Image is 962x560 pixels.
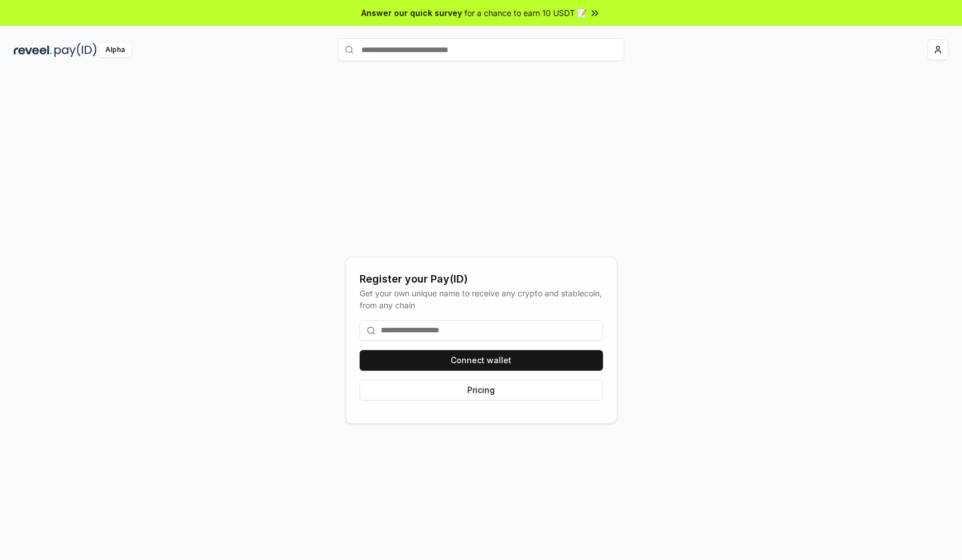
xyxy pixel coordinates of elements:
[360,350,603,371] button: Connect wallet
[99,43,131,57] div: Alpha
[360,271,603,287] div: Register your Pay(ID)
[360,380,603,400] button: Pricing
[360,287,603,311] div: Get your own unique name to receive any crypto and stablecoin, from any chain
[361,7,462,19] span: Answer our quick survey
[54,43,97,57] img: pay_id
[464,7,587,19] span: for a chance to earn 10 USDT 📝
[14,43,52,57] img: reveel_dark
